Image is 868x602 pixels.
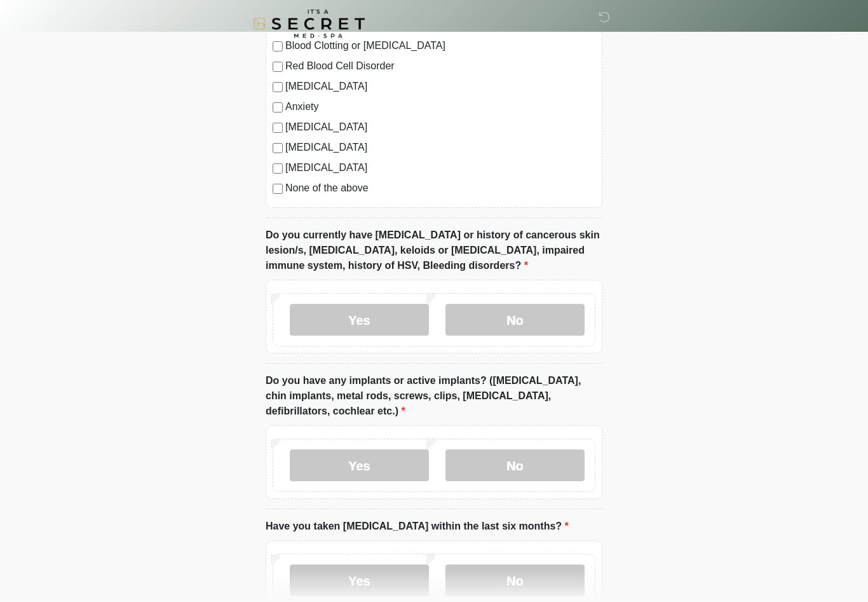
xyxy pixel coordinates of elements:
input: [MEDICAL_DATA] [273,83,283,93]
label: Have you taken [MEDICAL_DATA] within the last six months? [266,519,569,535]
label: [MEDICAL_DATA] [285,120,595,135]
input: Anxiety [273,103,283,113]
label: No [445,450,585,482]
label: Red Blood Cell Disorder [285,59,595,74]
label: No [445,565,585,597]
label: [MEDICAL_DATA] [285,79,595,95]
input: [MEDICAL_DATA] [273,164,283,174]
label: [MEDICAL_DATA] [285,161,595,176]
input: None of the above [273,184,283,195]
input: [MEDICAL_DATA] [273,144,283,154]
label: [MEDICAL_DATA] [285,140,595,156]
input: Red Blood Cell Disorder [273,62,283,72]
label: Yes [290,450,429,482]
label: No [445,304,585,336]
label: None of the above [285,181,595,196]
label: Do you currently have [MEDICAL_DATA] or history of cancerous skin lesion/s, [MEDICAL_DATA], keloi... [266,228,602,274]
label: Anxiety [285,100,595,115]
label: Do you have any implants or active implants? ([MEDICAL_DATA], chin implants, metal rods, screws, ... [266,374,602,420]
input: [MEDICAL_DATA] [273,123,283,133]
label: Yes [290,304,429,336]
label: Yes [290,565,429,597]
img: It's A Secret Med Spa Logo [253,10,365,38]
